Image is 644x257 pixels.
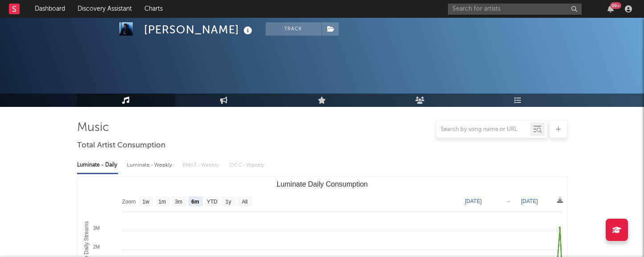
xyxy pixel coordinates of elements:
div: [PERSON_NAME] [144,22,254,37]
text: [DATE] [521,198,538,204]
text: All [242,199,247,205]
text: YTD [206,199,217,205]
input: Search by song name or URL [436,126,530,133]
span: Total Artist Consumption [77,140,165,151]
text: [DATE] [465,198,482,204]
button: 99+ [607,5,614,12]
text: 3m [175,199,182,205]
text: 3M [93,225,99,231]
text: 1w [142,199,149,205]
input: Search for artists [448,4,582,15]
div: 99 + [610,2,621,9]
text: 6m [191,199,199,205]
text: 1m [158,199,166,205]
text: Luminate Daily Consumption [276,180,368,188]
text: Zoom [122,199,136,205]
div: Luminate - Daily [77,158,118,173]
div: Luminate - Weekly [127,158,174,173]
text: → [506,198,511,204]
text: 2M [93,244,99,249]
button: Track [266,22,321,36]
text: 1y [226,199,231,205]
